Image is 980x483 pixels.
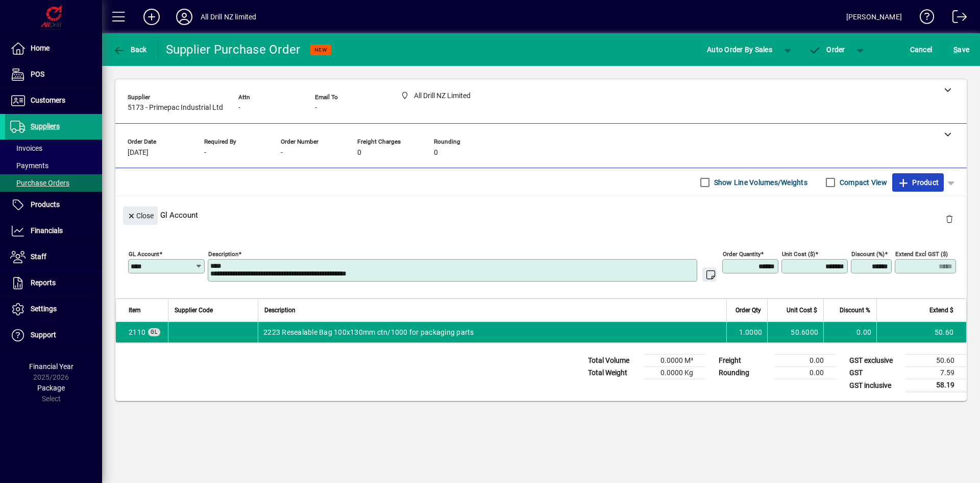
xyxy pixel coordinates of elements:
a: Purchase Orders [5,174,102,192]
td: 0.0000 M³ [644,355,705,367]
span: 5173 - Primepac Industrial Ltd [128,104,223,112]
a: Products [5,192,102,218]
td: 0.0000 Kg [644,367,705,379]
span: - [281,149,283,157]
button: Auto Order By Sales [702,40,777,59]
span: POS [31,70,44,78]
button: Cancel [908,40,935,59]
td: Total Weight [583,367,644,379]
span: 0 [357,149,361,157]
span: NEW [314,47,327,53]
span: Cancel [910,41,933,58]
span: Invoices [10,144,42,152]
div: All Drill NZ limited [201,9,257,25]
mat-label: Description [208,250,238,258]
a: Reports [5,270,102,296]
app-page-header-button: Close [120,211,160,220]
span: Unit Cost $ [787,305,817,316]
td: 0.00 [775,367,836,379]
span: Financial Year [29,362,73,371]
td: 50.6000 [767,322,823,342]
button: Add [135,8,168,26]
td: GST inclusive [844,379,905,392]
a: Home [5,36,102,61]
span: Supplier Code [175,305,213,316]
a: Logout [945,2,967,35]
span: Purchase Orders [10,179,69,187]
span: Support [31,331,56,339]
span: Auto Order By Sales [707,41,772,58]
span: Customers [31,96,65,104]
span: - [315,104,317,112]
span: Item [129,305,141,316]
label: Compact View [838,177,887,188]
div: Gl Account [115,196,967,234]
td: 0.00 [823,322,876,342]
span: Settings [31,305,57,313]
span: Back [113,45,147,54]
span: - [238,104,240,112]
span: Extend $ [929,305,953,316]
a: Staff [5,244,102,270]
span: Financials [31,226,63,235]
span: Staff [31,252,46,261]
mat-label: Extend excl GST ($) [895,250,948,258]
span: S [953,45,958,54]
a: Customers [5,88,102,113]
label: Show Line Volumes/Weights [712,177,807,188]
span: Products [31,200,60,209]
span: Home [31,44,50,52]
td: Freight [714,355,775,367]
td: 50.60 [876,322,966,342]
button: Save [951,40,972,59]
span: 0 [434,149,438,157]
button: Product [892,173,944,192]
span: Reports [31,279,56,287]
a: Payments [5,157,102,174]
td: GST [844,367,905,379]
div: Supplier Purchase Order [166,41,301,58]
button: Back [110,40,150,59]
button: Profile [168,8,201,26]
span: Close [127,208,154,224]
td: 58.19 [905,379,967,392]
td: 7.59 [905,367,967,379]
button: Delete [937,206,962,231]
button: Close [123,206,158,225]
span: 2223 Resealable Bag 100x130mm ctn/1000 for packaging parts [263,327,474,337]
a: Invoices [5,140,102,157]
div: [PERSON_NAME] [846,9,902,25]
span: Order [809,45,845,54]
a: Support [5,323,102,348]
span: Product [897,174,939,191]
td: 1.0000 [726,322,767,342]
a: Financials [5,218,102,244]
span: Suppliers [31,122,60,130]
td: GST exclusive [844,355,905,367]
td: 50.60 [905,355,967,367]
mat-label: GL Account [129,250,159,258]
a: Knowledge Base [912,2,935,35]
a: Settings [5,296,102,322]
span: Discount % [840,305,870,316]
button: Order [804,40,850,59]
span: - [204,149,206,157]
span: Order Qty [736,305,761,316]
span: [DATE] [128,149,149,157]
mat-label: Unit Cost ($) [782,250,815,258]
td: Rounding [714,367,775,379]
mat-label: Order Quantity [723,250,761,258]
span: Purchases [129,327,145,337]
span: Payments [10,162,48,170]
span: Description [264,305,296,316]
a: POS [5,62,102,87]
app-page-header-button: Back [102,40,158,59]
td: 0.00 [775,355,836,367]
td: Total Volume [583,355,644,367]
app-page-header-button: Delete [937,214,962,223]
span: GL [151,329,158,335]
span: Package [37,384,65,392]
mat-label: Discount (%) [851,250,885,258]
span: ave [953,41,969,58]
